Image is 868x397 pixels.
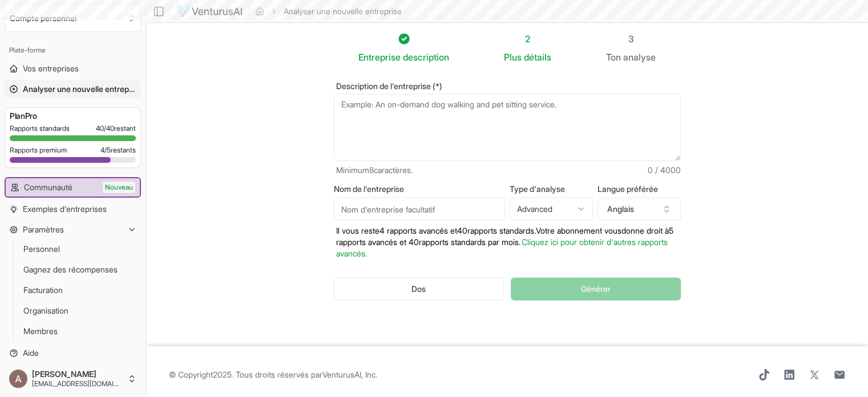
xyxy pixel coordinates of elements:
font: rapports standards. [467,226,536,235]
font: Entreprise [358,51,401,63]
font: Analyser une nouvelle entreprise [23,84,142,94]
button: [PERSON_NAME][EMAIL_ADDRESS][DOMAIN_NAME] [5,365,141,392]
a: Analyser une nouvelle entreprise [5,80,141,98]
input: Nom d'entreprise facultatif [334,198,505,220]
font: Description de l'entreprise (*) [336,81,442,91]
a: CommunautéNouveau [6,178,140,197]
a: Gagnez des récompenses [19,260,127,279]
font: Plus [504,51,522,63]
a: Membres [19,322,127,340]
font: Paramètres [23,224,64,234]
font: 40 [409,237,419,247]
font: 40 [457,226,467,235]
font: Nom de l'entreprise [334,184,404,194]
font: 2025 [213,370,232,379]
font: restant [114,124,136,133]
font: Communauté [24,182,72,192]
font: 8 [369,165,374,175]
font: Membres [23,326,58,336]
font: Plan [10,111,25,121]
font: et [450,226,457,235]
font: Type d'analyse [510,184,565,194]
a: Exemples d'entreprises [5,200,141,218]
font: Aide [23,348,39,358]
font: donne droit à [621,226,669,235]
font: rapports avancés [387,226,448,235]
font: Rapports standards [10,124,70,133]
font: Minimum [336,165,369,175]
font: rapports avancés et [336,237,406,247]
font: [PERSON_NAME] [32,369,96,379]
font: 4 [380,226,385,235]
font: Plate-forme [9,46,46,54]
font: Pro [25,111,37,121]
font: 40/40 [96,124,114,133]
a: Facturation [19,281,127,299]
font: Gagnez des récompenses [23,264,118,274]
a: Personnel [19,240,127,258]
img: ACg8ocKZ1UavvU68Bl4mjUgycgSzkcJADW09bqMTGr03IZrmbY0L2Nc=s96-c [9,370,27,388]
button: Dos [334,278,504,300]
font: Vos entreprises [23,63,79,73]
font: détails [524,51,551,63]
font: Anglais [607,204,634,214]
font: caractères. [374,165,413,175]
font: 2 [525,33,530,45]
font: Rapports premium [10,146,67,154]
font: 3 [628,33,634,45]
button: Paramètres [5,220,141,239]
font: restants [111,146,136,154]
a: VenturusAI, Inc [322,370,376,379]
font: [EMAIL_ADDRESS][DOMAIN_NAME] [32,379,143,388]
a: Vos entreprises [5,59,141,78]
font: . [376,370,377,379]
font: Ton [606,51,621,63]
font: Dos [411,284,426,294]
font: description [403,51,449,63]
font: . Tous droits réservés par [232,370,322,379]
font: Organisation [23,306,68,315]
a: Aide [5,344,141,362]
font: Facturation [23,285,63,295]
font: analyse [623,51,656,63]
a: Organisation [19,302,127,320]
font: 4/5 [100,146,111,154]
font: rapports standards par mois. [419,237,520,247]
font: 0 / 4000 [648,165,681,175]
font: Langue préférée [597,184,658,194]
font: 5 [669,226,673,235]
font: Il vous reste [336,226,380,235]
font: Votre abonnement vous [536,226,621,235]
font: © Copyright [169,370,213,379]
font: Personnel [23,244,60,254]
font: Exemples d'entreprises [23,204,107,214]
font: Nouveau [105,183,133,191]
